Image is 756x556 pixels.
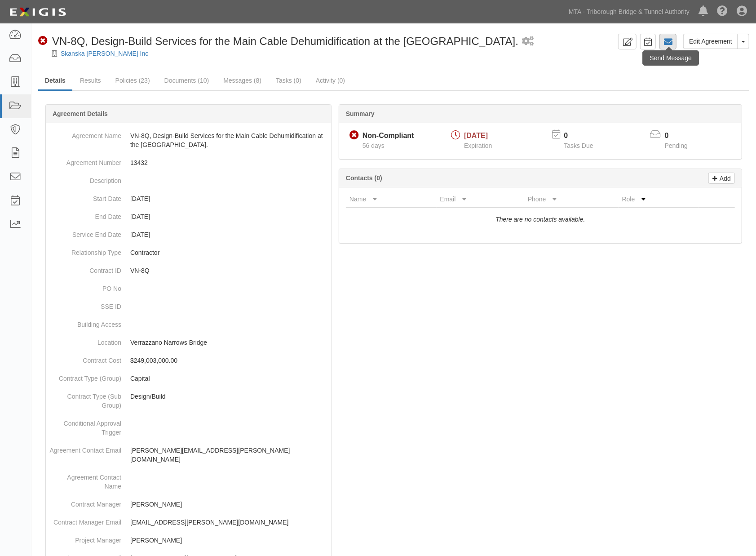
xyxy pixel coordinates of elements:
[130,338,327,347] p: Verrazzano Narrows Bridge
[49,513,121,527] dt: Contract Manager Email
[495,216,585,223] i: There are no contacts available.
[53,110,108,117] b: Agreement Details
[49,414,121,437] dt: Conditional Approval Trigger
[309,71,352,89] a: Activity (0)
[49,208,121,221] dt: End Date
[363,131,414,141] div: Non-Compliant
[708,173,735,184] a: Add
[524,191,619,208] th: Phone
[49,316,121,329] dt: Building Access
[61,50,148,57] a: Skanska [PERSON_NAME] Inc
[49,531,121,545] dt: Project Manager
[49,369,121,383] dt: Contract Type (Group)
[346,174,382,182] b: Contacts (0)
[73,71,108,89] a: Results
[49,172,121,185] dt: Description
[38,71,72,91] a: Details
[49,262,121,275] dt: Contract ID
[269,71,308,89] a: Tasks (0)
[130,392,327,401] p: Design/Build
[522,37,534,46] i: 1 scheduled workflow
[683,34,738,49] a: Edit Agreement
[52,35,518,47] span: VN-8Q, Design-Build Services for the Main Cable Dehumidification at the [GEOGRAPHIC_DATA].
[130,518,327,527] p: [EMAIL_ADDRESS][PERSON_NAME][DOMAIN_NAME]
[346,191,437,208] th: Name
[130,374,327,383] p: Capital
[363,142,385,149] span: Since 08/04/2025
[7,4,69,20] img: logo-5460c22ac91f19d4615b14bd174203de0afe785f0fc80cf4dbbc73dc1793850b.png
[49,298,121,311] dt: SSE ID
[643,50,699,66] div: Send Message
[130,446,327,464] p: [PERSON_NAME][EMAIL_ADDRESS][PERSON_NAME][DOMAIN_NAME]
[349,131,359,140] i: Non-Compliant
[437,191,524,208] th: Email
[619,191,699,208] th: Role
[38,36,48,46] i: Non-Compliant
[49,154,327,172] dd: 13432
[49,154,121,167] dt: Agreement Number
[49,127,327,154] dd: VN-8Q, Design-Build Services for the Main Cable Dehumidification at the [GEOGRAPHIC_DATA].
[49,190,121,203] dt: Start Date
[38,34,518,49] div: VN-8Q, Design-Build Services for the Main Cable Dehumidification at the Verrazzano Narrows Bridge.
[130,500,327,509] p: [PERSON_NAME]
[130,266,327,275] p: VN-8Q
[49,468,121,491] dt: Agreement Contact Name
[665,131,699,141] p: 0
[130,356,327,365] p: $249,003,000.00
[49,387,121,410] dt: Contract Type (Sub Group)
[49,190,327,208] dd: [DATE]
[564,131,604,141] p: 0
[346,110,375,117] b: Summary
[49,244,327,262] dd: Contractor
[109,71,157,89] a: Policies (23)
[49,226,327,244] dd: [DATE]
[49,208,327,226] dd: [DATE]
[665,142,688,149] span: Pending
[130,536,327,545] p: [PERSON_NAME]
[49,280,121,293] dt: PO No
[717,173,731,183] p: Add
[464,132,488,139] span: [DATE]
[49,244,121,257] dt: Relationship Type
[217,71,268,89] a: Messages (8)
[49,127,121,140] dt: Agreement Name
[49,334,121,347] dt: Location
[717,6,728,17] i: Help Center - Complianz
[158,71,216,89] a: Documents (10)
[49,226,121,239] dt: Service End Date
[564,3,694,21] a: MTA - Triborough Bridge & Tunnel Authority
[49,351,121,365] dt: Contract Cost
[464,142,492,149] span: Expiration
[564,142,593,149] span: Tasks Due
[49,495,121,509] dt: Contract Manager
[49,441,121,455] dt: Agreement Contact Email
